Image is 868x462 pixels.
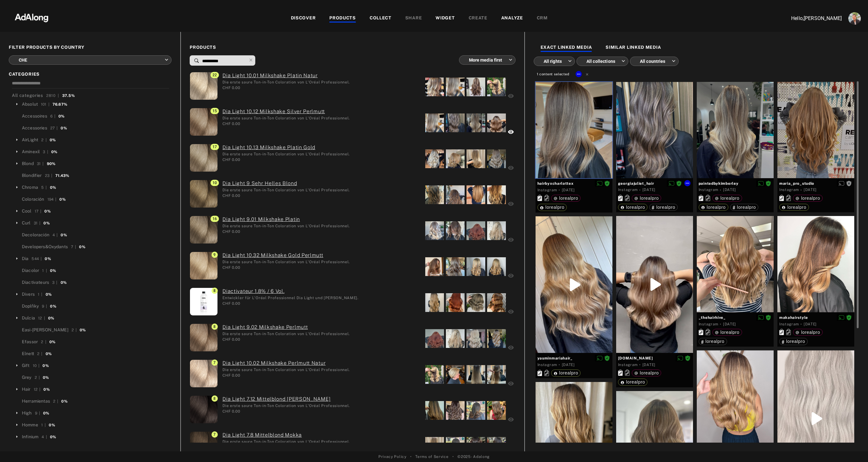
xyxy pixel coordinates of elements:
[699,315,772,320] span: _thehairhive_
[222,265,350,270] div: CHF 0.00
[618,195,623,201] svg: Exact products linked
[465,52,512,68] div: More media first
[22,350,34,357] div: Elnett
[62,93,75,98] div: 37.5%
[804,322,817,326] time: 2024-06-30T01:55:23.000Z
[723,322,736,326] time: 2024-11-06T16:31:24.000Z
[190,216,217,244] img: 3474637003258_EN_2.jpg
[22,125,47,131] div: Accessories
[222,373,350,378] div: CHF 0.00
[685,356,691,360] span: Rights agreed
[539,53,572,69] div: All rights
[701,205,726,209] div: lorealpro
[779,181,852,186] span: maria_pro_studio
[22,172,42,179] div: Blondifier
[22,196,44,203] div: Coloración
[721,330,740,335] span: lorealpro
[707,205,726,210] span: lorealpro
[537,181,611,186] span: hairbyxcharlottex
[47,161,55,167] div: 90%
[50,304,56,309] div: 0%
[604,356,610,360] span: Rights agreed
[787,205,806,210] span: lorealpro
[222,301,359,306] div: CHF 0.00
[42,268,47,274] div: 1 |
[71,244,76,250] div: 7 |
[222,403,350,409] div: Die erste saure Ton-in-Ton Coloration von L'Oréal Professionnel.
[706,195,710,201] svg: Similar products linked
[801,196,820,201] span: lorealpro
[782,339,805,344] div: lorealpro
[639,188,641,193] span: ·
[699,187,718,193] div: Instagram
[41,185,47,190] div: 5 |
[779,195,784,201] svg: Exact products linked
[190,396,217,423] img: 3474637004859_EN_2.jpg
[22,291,35,298] div: Divers
[636,53,676,69] div: All countries
[22,339,38,345] div: Efassor
[642,363,656,367] time: 2024-11-26T06:22:37.000Z
[436,15,455,22] div: WIDGET
[43,220,49,226] div: 0%
[452,454,454,459] span: •
[544,370,549,376] svg: Similar products linked
[222,252,350,259] a: (ada-lorealpro-123) Dia Light 10.32 Milkshake Gold Perlmutt: Die erste saure Ton-in-Ton Coloratio...
[634,196,659,200] div: lorealpro
[415,454,448,459] a: Terms of Service
[606,44,661,52] div: SIMILAR LINKED MEDIA
[50,185,56,190] div: 0%
[626,379,645,384] span: lorealpro
[4,8,59,27] img: 63233d7d88ed69de3c212112c67096b6.png
[190,72,217,100] img: 3474637003371_EN_2.jpg
[22,232,49,238] div: Decoloración
[723,188,736,192] time: 2025-01-07T19:32:51.000Z
[43,387,49,392] div: 0%
[190,44,515,51] span: PRODUCTS
[212,252,218,258] span: 9
[667,180,676,187] button: Disable diffusion on this media
[190,432,217,459] img: 3474637004491_EN_2.jpg
[559,196,578,201] span: lorealpro
[701,339,725,344] div: lorealpro
[756,314,766,321] button: Disable diffusion on this media
[706,339,725,344] span: lorealpro
[642,188,656,192] time: 2025-02-28T19:29:36.000Z
[47,197,57,202] div: 194 |
[35,208,42,214] div: 17 |
[22,101,38,108] div: Absolut
[699,329,703,335] svg: Exact products linked
[410,454,412,459] span: •
[79,244,85,250] div: 0%
[190,180,217,208] img: 3474637003937_EN_2.jpg
[22,148,40,155] div: Aminexil
[53,399,58,404] div: 2 |
[22,208,32,214] div: Cool
[211,108,219,114] span: 15
[34,387,41,392] div: 12 |
[582,53,625,69] div: All collections
[50,113,56,119] div: 6 |
[779,321,799,327] div: Instagram
[222,115,350,121] div: Die erste saure Ton-in-Ton Coloration von L'Oréal Professionnel.
[405,15,422,22] div: SHARE
[676,355,685,361] button: Disable diffusion on this media
[837,432,868,462] iframe: Chat Widget
[42,434,47,440] div: 4 |
[222,187,350,193] div: Die erste saure Ton-in-Ton Coloration von L'Oréal Professionnel.
[537,187,557,193] div: Instagram
[541,44,592,52] div: EXACT LINKED MEDIA
[222,288,359,295] a: (ada-lorealpro-2306) Diactivateur 1.8% / 6 Vol.: Entwickler für L'Oréal Professionnel Dia Light u...
[41,339,46,345] div: 2 |
[291,15,316,22] div: DISCOVER
[796,196,820,200] div: lorealpro
[45,256,51,262] div: 0%
[625,369,630,376] svg: Similar products linked
[22,184,38,191] div: Chroma
[618,362,638,368] div: Instagram
[42,304,47,309] div: 9 |
[537,72,570,76] span: 1 content selected
[737,205,756,210] span: lorealpro
[604,181,610,185] span: Rights agreed
[46,351,52,357] div: 0%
